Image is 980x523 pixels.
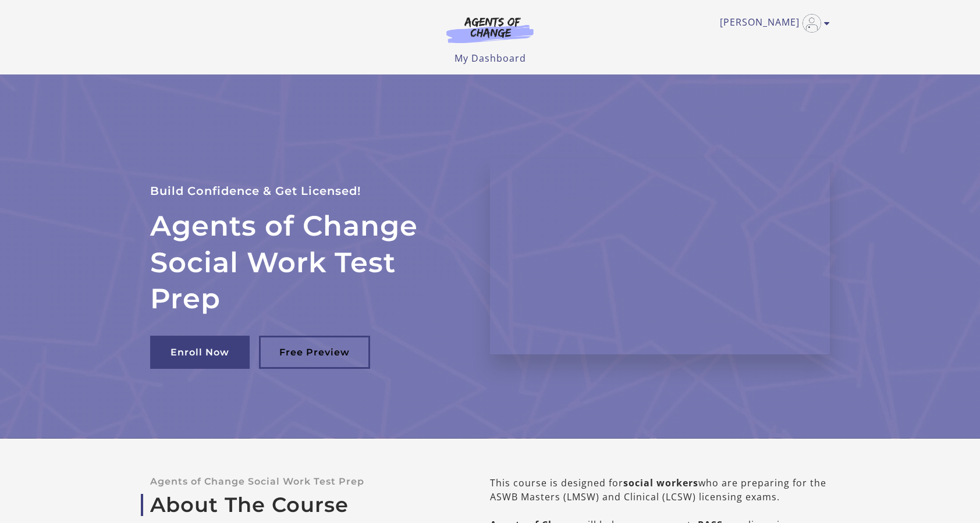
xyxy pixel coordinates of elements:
a: About The Course [150,493,453,517]
p: Build Confidence & Get Licensed! [150,182,462,201]
img: Agents of Change Logo [434,16,546,43]
a: Toggle menu [720,14,824,33]
a: Free Preview [259,336,370,369]
a: Enroll Now [150,336,250,369]
p: Agents of Change Social Work Test Prep [150,476,453,487]
b: social workers [623,476,698,489]
h2: Agents of Change Social Work Test Prep [150,208,462,316]
a: My Dashboard [455,52,526,65]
